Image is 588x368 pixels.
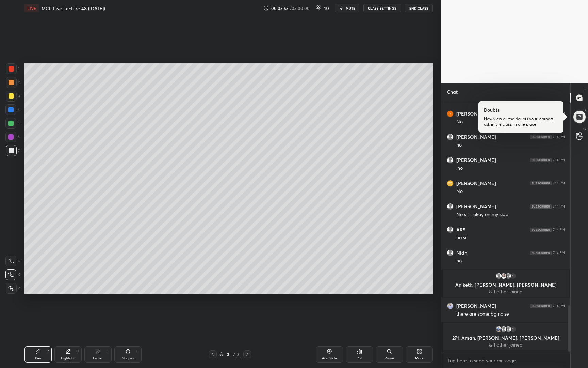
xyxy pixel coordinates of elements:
[346,6,355,11] span: mute
[42,5,105,12] h4: MCF Live Lecture 48 ([DATE])
[447,203,453,210] img: default.png
[447,111,453,117] img: thumbnail.jpg
[5,104,20,115] div: 4
[93,357,103,360] div: Eraser
[405,4,433,12] button: END CLASS
[510,326,517,333] div: 1
[61,357,75,360] div: Highlight
[24,4,39,12] div: LIVE
[530,204,552,209] img: 4P8fHbbgJtejmAAAAAElFTkSuQmCC
[357,357,362,360] div: Poll
[456,111,496,117] h6: [PERSON_NAME]
[324,6,329,10] div: 147
[47,349,49,353] div: P
[5,256,20,266] div: C
[553,204,565,209] div: 7:14 PM
[5,118,20,129] div: 5
[447,134,453,140] img: default.png
[5,269,20,280] div: X
[530,181,552,185] img: 4P8fHbbgJtejmAAAAAElFTkSuQmCC
[456,142,565,149] div: no
[335,4,359,12] button: mute
[447,227,453,233] img: default.png
[456,250,469,256] h6: Nidhi
[441,83,463,101] p: Chat
[6,91,20,102] div: 3
[530,304,552,308] img: 4P8fHbbgJtejmAAAAAElFTkSuQmCC
[35,357,41,360] div: Pen
[553,304,565,308] div: 7:14 PM
[584,88,586,93] p: T
[447,157,453,163] img: default.png
[6,77,20,88] div: 2
[363,4,401,12] button: CLASS SETTINGS
[505,326,512,333] img: default.png
[505,273,512,279] img: default.png
[107,349,109,353] div: E
[447,180,453,186] img: thumbnail.jpg
[456,165,565,172] div: .no
[6,283,20,294] div: Z
[500,326,507,333] img: default.png
[583,126,586,132] p: G
[6,63,19,74] div: 1
[236,351,241,357] div: 3
[530,135,552,139] img: 4P8fHbbgJtejmAAAAAElFTkSuQmCC
[415,357,424,360] div: More
[553,181,565,185] div: 7:14 PM
[441,101,570,352] div: grid
[76,349,79,353] div: H
[6,145,20,156] div: 7
[456,134,496,140] h6: [PERSON_NAME]
[447,282,565,288] p: Aniketh, [PERSON_NAME], [PERSON_NAME]
[456,157,496,163] h6: [PERSON_NAME]
[530,228,552,232] img: 4P8fHbbgJtejmAAAAAElFTkSuQmCC
[456,119,565,125] div: No
[584,107,586,112] p: D
[447,250,453,256] img: default.png
[530,251,552,255] img: 4P8fHbbgJtejmAAAAAElFTkSuQmCC
[456,311,565,318] div: there are some bg noise
[233,352,235,356] div: /
[456,258,565,264] div: no
[553,228,565,232] div: 7:14 PM
[495,326,502,333] img: thumbnail.jpg
[456,180,496,186] h6: [PERSON_NAME]
[5,132,20,142] div: 6
[500,273,507,279] img: thumbnail.jpg
[495,273,502,279] img: default.png
[456,188,565,195] div: No
[456,227,465,233] h6: ARS
[225,352,232,356] div: 3
[456,203,496,210] h6: [PERSON_NAME]
[447,289,565,294] p: & 1 other joined
[456,303,496,309] h6: [PERSON_NAME]
[530,158,552,162] img: 4P8fHbbgJtejmAAAAAElFTkSuQmCC
[447,335,565,341] p: 271_Aman, [PERSON_NAME], [PERSON_NAME]
[322,357,337,360] div: Add Slide
[456,211,565,218] div: No sir…okay on my side
[385,357,394,360] div: Zoom
[447,303,453,309] img: thumbnail.jpg
[553,158,565,162] div: 7:14 PM
[553,135,565,139] div: 7:14 PM
[553,251,565,255] div: 7:14 PM
[510,273,517,279] div: 1
[136,349,138,353] div: L
[447,342,565,348] p: & 1 other joined
[456,234,565,241] div: no sir
[122,357,134,360] div: Shapes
